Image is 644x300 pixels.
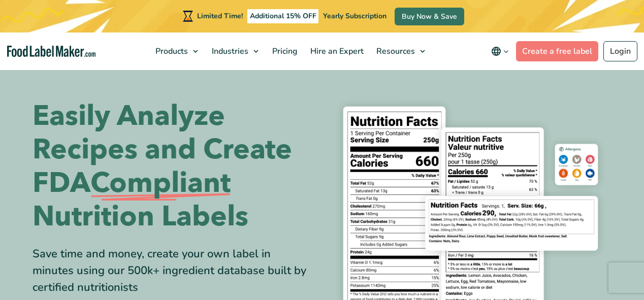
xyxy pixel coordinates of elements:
span: Resources [373,46,416,57]
div: Save time and money, create your own label in minutes using our 500k+ ingredient database built b... [33,246,314,296]
span: Hire an Expert [307,46,365,57]
a: Create a free label [516,41,598,61]
a: Resources [370,32,430,70]
span: Yearly Subscription [323,11,387,21]
span: Products [152,46,189,57]
span: Limited Time! [197,11,243,21]
a: Login [603,41,637,61]
a: Industries [206,32,264,70]
a: Hire an Expert [304,32,368,70]
span: Pricing [269,46,299,57]
span: Compliant [90,166,231,200]
span: Industries [209,46,249,57]
h1: Easily Analyze Recipes and Create FDA Nutrition Labels [33,99,314,234]
span: Additional 15% OFF [247,9,319,23]
a: Buy Now & Save [395,8,464,25]
a: Pricing [266,32,302,70]
a: Products [149,32,203,70]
